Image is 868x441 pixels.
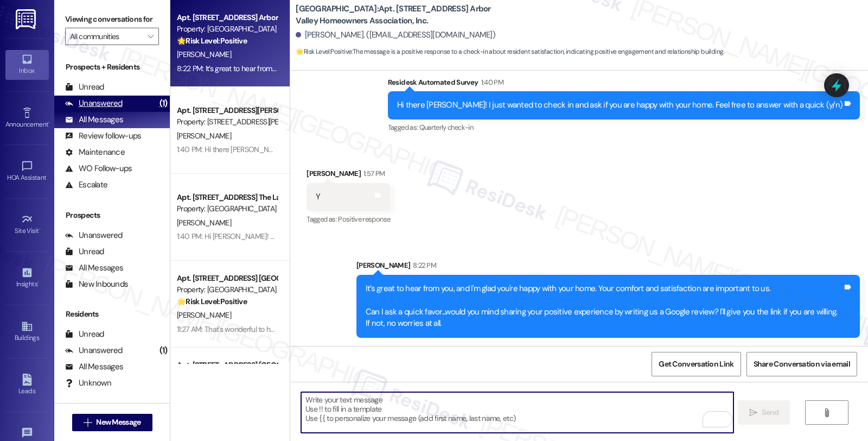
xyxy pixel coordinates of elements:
[388,119,860,135] div: Tagged as:
[177,218,231,228] span: [PERSON_NAME]
[72,414,152,431] button: New Message
[177,192,277,203] div: Apt. [STREET_ADDRESS] The Landing At Greens Mill Homeowners Association, Inc.
[54,61,170,73] div: Prospects + Residents
[388,77,860,92] div: Residesk Automated Survey
[5,210,49,240] a: Site Visit •
[54,308,170,320] div: Residents
[296,46,724,58] span: : The message is a positive response to a check-in about resident satisfaction, indicating positi...
[177,297,247,306] strong: 🌟 Risk Level: Positive
[177,310,231,320] span: [PERSON_NAME]
[177,203,277,215] div: Property: [GEOGRAPHIC_DATA]
[177,360,277,371] div: Apt. [STREET_ADDRESS] [GEOGRAPHIC_DATA] Corporation
[822,408,831,417] i: 
[659,358,733,370] span: Get Conversation Link
[65,130,141,142] div: Review follow-ups
[157,95,170,112] div: (1)
[5,263,49,293] a: Insights •
[65,179,107,191] div: Escalate
[65,163,132,174] div: WO Follow-ups
[177,105,277,116] div: Apt. [STREET_ADDRESS][PERSON_NAME][PERSON_NAME] Townhouse Corporation
[65,361,123,373] div: All Messages
[296,29,495,41] div: [PERSON_NAME]. ([EMAIL_ADDRESS][DOMAIN_NAME])
[356,260,860,275] div: [PERSON_NAME]
[65,147,125,158] div: Maintenance
[652,352,741,376] button: Get Conversation Link
[177,49,231,59] span: [PERSON_NAME]
[65,377,111,389] div: Unknown
[301,392,733,433] textarea: To enrich screen reader interactions, please activate Accessibility in Grammarly extension settings
[70,28,142,45] input: All communities
[65,279,128,290] div: New Inbounds
[177,116,277,128] div: Property: [STREET_ADDRESS][PERSON_NAME]
[5,370,49,400] a: Leads
[296,3,513,27] b: [GEOGRAPHIC_DATA]: Apt. [STREET_ADDRESS] Arbor Valley Homeowners Association, Inc.
[177,131,231,141] span: [PERSON_NAME]
[177,273,277,284] div: Apt. [STREET_ADDRESS] [GEOGRAPHIC_DATA] Corporation
[316,191,320,203] div: Y
[177,144,613,154] div: 1:40 PM: Hi there [PERSON_NAME]! I just wanted to check in and ask if you are happy with your hom...
[37,279,39,286] span: •
[746,352,857,376] button: Share Conversation via email
[177,324,688,334] div: 11:27 AM: That's wonderful to hear, [PERSON_NAME]! I'm happy to provide the Google review link wh...
[419,123,473,132] span: Quarterly check-in
[65,98,123,109] div: Unanswered
[749,408,757,417] i: 
[48,119,50,127] span: •
[65,81,104,93] div: Unread
[65,230,123,241] div: Unanswered
[54,210,170,221] div: Prospects
[307,168,390,183] div: [PERSON_NAME]
[5,317,49,346] a: Buildings
[361,168,385,179] div: 1:57 PM
[84,418,92,427] i: 
[65,262,123,274] div: All Messages
[177,12,277,23] div: Apt. [STREET_ADDRESS] Arbor Valley Homeowners Association, Inc.
[65,11,159,28] label: Viewing conversations for
[65,329,104,340] div: Unread
[296,47,352,56] strong: 🌟 Risk Level: Positive
[177,36,247,46] strong: 🌟 Risk Level: Positive
[762,407,778,418] span: Send
[96,417,141,428] span: New Message
[307,211,390,227] div: Tagged as:
[397,99,843,111] div: Hi there [PERSON_NAME]! I just wanted to check in and ask if you are happy with your home. Feel f...
[738,400,790,425] button: Send
[65,345,123,356] div: Unanswered
[157,342,170,359] div: (1)
[338,215,390,224] span: Positive response
[754,358,850,370] span: Share Conversation via email
[39,225,41,233] span: •
[366,283,843,330] div: It’s great to hear from you, and I'm glad you're happy with your home. Your comfort and satisfact...
[5,157,49,186] a: HOA Assistant
[410,260,436,271] div: 8:22 PM
[16,9,38,29] img: ResiDesk Logo
[478,77,503,88] div: 1:40 PM
[177,23,277,35] div: Property: [GEOGRAPHIC_DATA]
[177,284,277,295] div: Property: [GEOGRAPHIC_DATA]
[148,32,154,41] i: 
[5,50,49,79] a: Inbox
[65,114,123,125] div: All Messages
[65,246,104,257] div: Unread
